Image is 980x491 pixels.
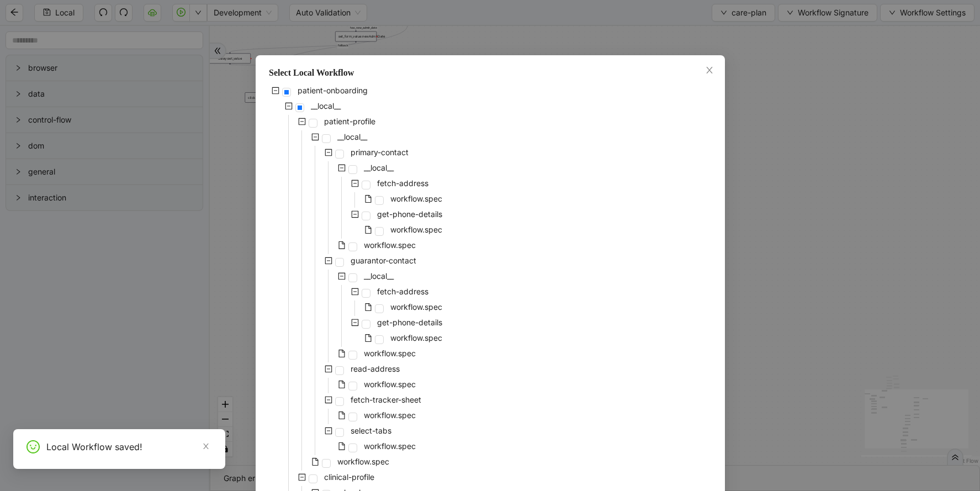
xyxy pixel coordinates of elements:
span: minus-square [298,473,306,481]
span: workflow.spec [388,331,444,345]
span: get-phone-details [375,316,444,329]
span: __local__ [362,161,396,175]
span: minus-square [325,396,332,404]
span: workflow.spec [362,440,418,453]
button: Close [703,65,716,77]
span: file [364,195,372,203]
span: minus-square [338,164,346,172]
span: workflow.spec [362,378,418,391]
span: file [338,442,346,450]
span: close [202,442,210,450]
span: file [311,458,319,466]
span: __local__ [364,271,394,281]
span: __local__ [337,132,367,141]
span: workflow.spec [364,441,416,451]
span: __local__ [311,101,341,110]
span: file [338,241,346,249]
span: minus-square [325,149,332,156]
span: workflow.spec [390,194,442,203]
span: patient-onboarding [298,86,368,95]
span: workflow.spec [388,223,444,236]
span: minus-square [325,365,332,373]
span: file [364,226,372,234]
span: read-address [351,364,400,373]
span: guarantor-contact [348,254,419,267]
span: fetch-address [375,177,431,190]
span: file [364,303,372,311]
span: smile [27,440,40,453]
span: minus-square [272,87,279,94]
span: __local__ [335,130,369,144]
span: minus-square [298,118,306,125]
span: workflow.spec [364,240,416,250]
span: workflow.spec [364,410,416,420]
span: workflow.spec [362,409,418,422]
span: primary-contact [351,147,409,157]
span: workflow.spec [364,379,416,389]
span: clinical-profile [322,471,377,484]
span: fetch-address [377,178,428,188]
span: read-address [348,362,402,376]
span: clinical-profile [324,472,374,482]
span: workflow.spec [362,347,418,360]
span: file [364,334,372,342]
span: minus-square [351,210,359,218]
span: select-tabs [348,424,394,437]
span: patient-onboarding [295,84,370,97]
span: workflow.spec [337,457,389,466]
span: workflow.spec [364,349,416,358]
div: Select Local Workflow [269,66,712,80]
span: get-phone-details [377,209,442,219]
span: minus-square [311,133,319,141]
span: get-phone-details [377,318,442,327]
span: minus-square [351,179,359,187]
span: patient-profile [324,117,375,126]
span: __local__ [362,270,396,283]
span: fetch-tracker-sheet [351,395,421,404]
span: workflow.spec [388,300,444,314]
span: __local__ [309,99,343,113]
span: guarantor-contact [351,256,416,265]
span: primary-contact [348,146,411,159]
span: close [705,66,714,75]
span: fetch-tracker-sheet [348,393,423,406]
span: workflow.spec [388,192,444,205]
span: fetch-address [377,287,428,296]
span: minus-square [325,427,332,435]
span: file [338,381,346,388]
div: Local Workflow saved! [46,440,212,453]
span: minus-square [338,272,346,280]
span: __local__ [364,163,394,172]
span: select-tabs [351,426,391,435]
span: workflow.spec [335,455,391,468]
span: minus-square [351,319,359,326]
span: file [338,411,346,419]
span: get-phone-details [375,208,444,221]
span: workflow.spec [362,239,418,252]
span: file [338,350,346,357]
span: fetch-address [375,285,431,298]
span: workflow.spec [390,225,442,234]
span: workflow.spec [390,333,442,342]
span: minus-square [325,257,332,265]
span: minus-square [351,288,359,295]
span: minus-square [285,102,293,110]
span: workflow.spec [390,302,442,312]
span: patient-profile [322,115,378,128]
